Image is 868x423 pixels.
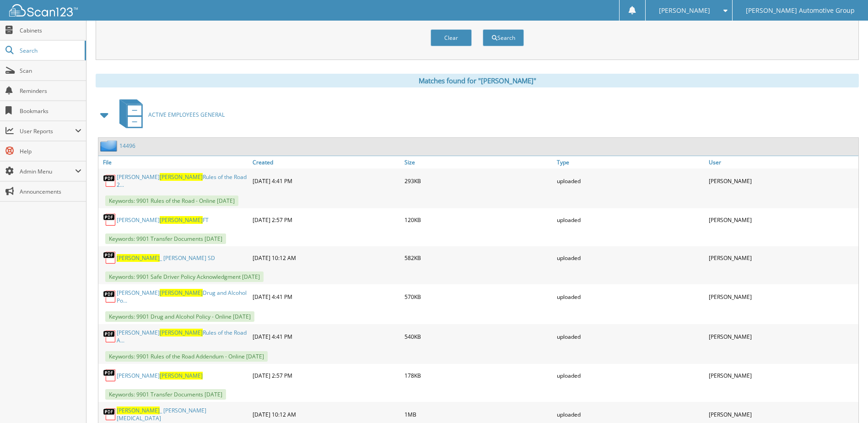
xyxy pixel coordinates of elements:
div: [PERSON_NAME] [706,287,858,307]
span: [PERSON_NAME] [117,407,160,414]
span: Admin Menu [20,168,75,175]
span: Cabinets [20,27,81,34]
div: 178KB [402,366,554,385]
img: PDF.png [103,251,117,265]
span: Keywords: 9901 Rules of the Road - Online [DATE] [105,195,238,206]
span: Search [20,47,80,54]
img: PDF.png [103,290,117,304]
a: 14496 [119,142,135,150]
span: Keywords: 9901 Transfer Documents [DATE] [105,233,226,244]
div: Matches found for "[PERSON_NAME]" [96,74,859,87]
span: Help [20,147,81,155]
span: [PERSON_NAME] Automotive Group [746,8,855,13]
div: 540KB [402,326,554,347]
div: [PERSON_NAME] [706,326,858,347]
img: PDF.png [103,213,117,227]
a: User [706,156,858,168]
a: File [98,156,250,168]
img: folder2.png [100,140,119,152]
a: Size [402,156,554,168]
div: uploaded [555,249,706,267]
a: [PERSON_NAME]_ [PERSON_NAME][MEDICAL_DATA] [117,407,248,422]
div: uploaded [555,287,706,307]
div: 293KB [402,171,554,191]
a: ACTIVE EMPLOYEES GENERAL [114,97,225,133]
img: PDF.png [103,369,117,382]
span: Keywords: 9901 Transfer Documents [DATE] [105,389,226,400]
div: 570KB [402,287,554,307]
span: [PERSON_NAME] [160,329,203,336]
a: Type [555,156,706,168]
img: scan123-logo-white.svg [9,4,78,16]
div: [PERSON_NAME] [706,366,858,385]
div: 582KB [402,249,554,267]
span: Keywords: 9901 Safe Driver Policy Acknowledgment [DATE] [105,271,264,282]
span: [PERSON_NAME] [117,254,160,262]
div: [PERSON_NAME] [706,249,858,267]
a: [PERSON_NAME][PERSON_NAME]Rules of the Road 2... [117,173,248,189]
span: Announcements [20,188,81,195]
div: [DATE] 10:12 AM [250,249,402,267]
span: User Reports [20,127,75,135]
iframe: Chat Widget [822,379,868,423]
div: [DATE] 4:41 PM [250,326,402,347]
div: [DATE] 2:57 PM [250,211,402,229]
button: Search [483,29,524,46]
span: [PERSON_NAME] [160,289,203,297]
span: Reminders [20,87,81,95]
a: [PERSON_NAME][PERSON_NAME] [117,372,203,380]
span: Bookmarks [20,107,81,115]
a: Created [250,156,402,168]
button: Clear [431,29,472,46]
span: [PERSON_NAME] [160,372,203,380]
span: [PERSON_NAME] [160,173,203,181]
a: [PERSON_NAME]_ [PERSON_NAME] SD [117,254,215,262]
span: Scan [20,67,81,75]
div: [DATE] 4:41 PM [250,171,402,191]
span: Keywords: 9901 Rules of the Road Addendum - Online [DATE] [105,351,268,362]
span: ACTIVE EMPLOYEES GENERAL [148,111,225,119]
div: [PERSON_NAME] [706,171,858,191]
div: [DATE] 2:57 PM [250,366,402,385]
span: Keywords: 9901 Drug and Alcohol Policy - Online [DATE] [105,311,254,322]
div: 120KB [402,211,554,229]
div: [DATE] 4:41 PM [250,287,402,307]
a: [PERSON_NAME][PERSON_NAME]Drug and Alcohol Po... [117,289,248,304]
img: PDF.png [103,407,117,421]
a: [PERSON_NAME][PERSON_NAME]FT [117,216,209,224]
div: [PERSON_NAME] [706,211,858,229]
img: PDF.png [103,330,117,343]
div: uploaded [555,326,706,347]
img: PDF.png [103,174,117,188]
div: uploaded [555,211,706,229]
span: [PERSON_NAME] [659,8,710,13]
span: [PERSON_NAME] [160,216,203,224]
div: uploaded [555,366,706,385]
div: uploaded [555,171,706,191]
a: [PERSON_NAME][PERSON_NAME]Rules of the Road A... [117,329,248,344]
